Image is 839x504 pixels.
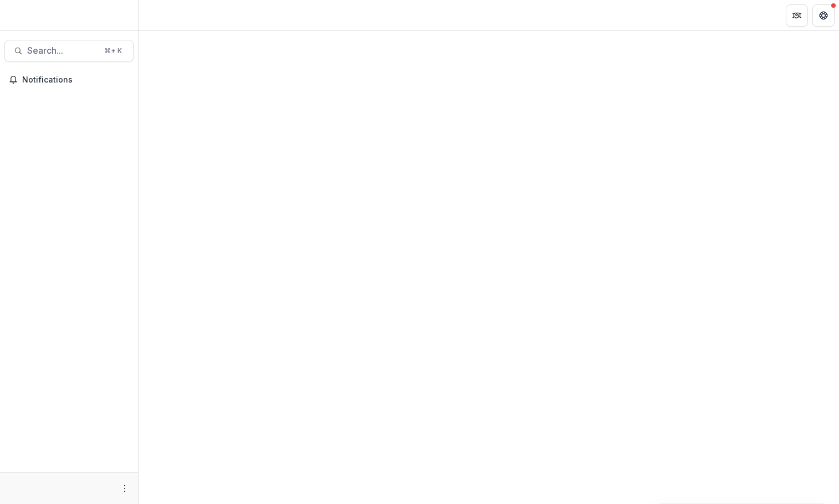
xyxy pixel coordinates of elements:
button: Get Help [812,4,835,27]
span: Notifications [22,75,129,85]
button: Partners [786,4,808,27]
button: Notifications [4,71,134,89]
div: ⌘ + K [102,45,124,57]
span: Search... [27,45,98,56]
button: More [118,482,131,495]
nav: breadcrumb [143,7,190,23]
button: Search... [4,40,134,62]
